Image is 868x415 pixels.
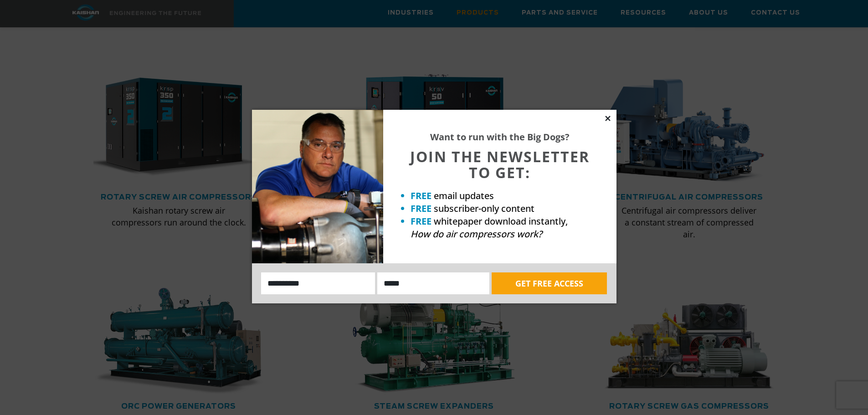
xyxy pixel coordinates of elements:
span: subscriber-only content [434,202,534,215]
strong: FREE [411,190,431,202]
em: How do air compressors work? [411,228,542,240]
button: GET FREE ACCESS [492,272,607,294]
span: JOIN THE NEWSLETTER TO GET: [410,147,590,182]
strong: Want to run with the Big Dogs? [430,131,570,143]
span: email updates [434,190,494,202]
strong: FREE [411,215,431,227]
strong: FREE [411,202,431,215]
button: Close [604,114,612,123]
span: whitepaper download instantly, [434,215,568,227]
input: Name: [261,272,375,294]
input: Email [377,272,489,294]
